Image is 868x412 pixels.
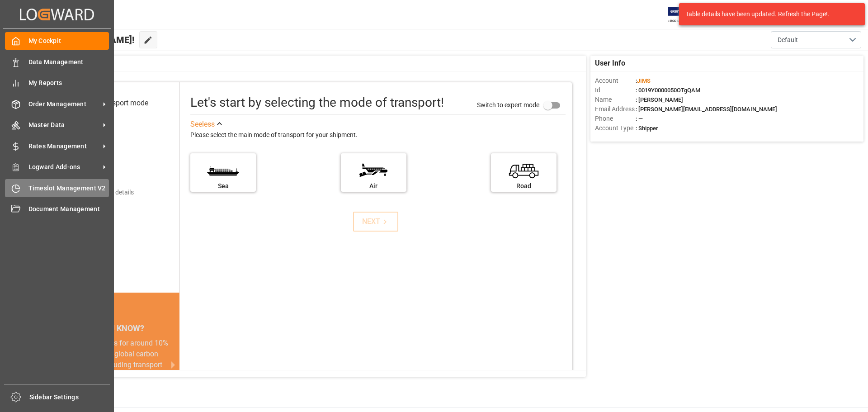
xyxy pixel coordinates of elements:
span: Phone [595,114,636,123]
span: Account [595,76,636,85]
div: Road [495,181,552,191]
a: Data Management [5,53,109,71]
span: Sidebar Settings [29,393,110,402]
div: Fashion accounts for around 10% of the annual global carbon emissions, including transport and pr... [60,338,169,381]
span: Hello [PERSON_NAME]! [38,31,135,48]
button: next slide / item [167,338,179,392]
div: Sea [195,181,251,191]
span: Document Management [28,204,109,214]
span: Master Data [28,120,100,130]
span: Name [595,95,636,104]
button: NEXT [353,212,398,232]
a: Document Management [5,200,109,218]
span: Rates Management [28,142,100,151]
div: NEXT [362,216,390,227]
span: My Reports [28,78,109,88]
div: DID YOU KNOW? [49,319,179,338]
div: See less [190,119,215,130]
span: : Shipper [636,125,658,132]
span: My Cockpit [28,36,109,46]
div: Please select the main mode of transport for your shipment. [190,130,566,141]
span: JIMS [637,77,651,84]
span: Default [778,35,798,45]
span: User Info [595,58,625,69]
button: open menu [771,31,861,48]
span: Timeslot Management V2 [28,184,109,193]
a: My Cockpit [5,32,109,50]
span: : 0019Y0000050OTgQAM [636,87,700,94]
span: Switch to expert mode [477,101,539,108]
span: : [PERSON_NAME] [636,96,683,103]
div: Let's start by selecting the mode of transport! [190,93,444,112]
span: : [636,77,651,84]
span: Email Address [595,104,636,114]
span: Order Management [28,99,100,109]
a: Timeslot Management V2 [5,179,109,197]
span: : [PERSON_NAME][EMAIL_ADDRESS][DOMAIN_NAME] [636,106,777,113]
img: Exertis%20JAM%20-%20Email%20Logo.jpg_1722504956.jpg [668,7,699,23]
span: Id [595,85,636,95]
span: Data Management [28,57,109,67]
span: Logward Add-ons [28,162,100,172]
div: Table details have been updated. Refresh the Page!. [685,9,852,19]
div: Air [345,181,402,191]
span: Account Type [595,123,636,133]
span: : — [636,115,643,122]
